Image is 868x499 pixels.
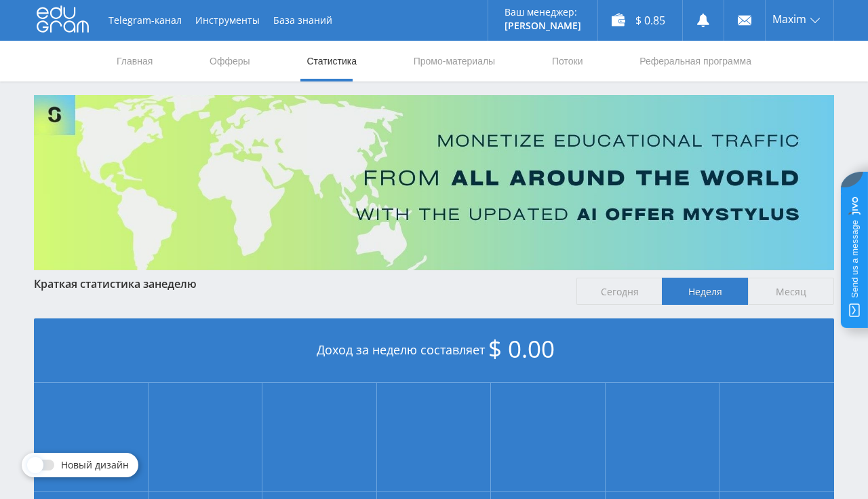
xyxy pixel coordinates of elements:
[488,333,555,365] span: $ 0.00
[576,278,663,305] span: Сегодня
[638,41,753,81] a: Реферальная программа
[551,41,585,81] a: Потоки
[34,95,834,270] img: Banner
[412,41,496,81] a: Промо-материалы
[505,7,581,18] p: Ваш менеджер:
[748,278,834,305] span: Месяц
[305,41,358,81] a: Статистика
[208,41,252,81] a: Офферы
[34,278,563,290] div: Краткая статистика за
[772,14,806,24] span: Maxim
[505,20,581,31] p: [PERSON_NAME]
[155,276,197,291] span: неделю
[662,278,748,305] span: Неделя
[61,460,129,470] span: Новый дизайн
[34,318,834,383] div: Доход за неделю составляет
[115,41,154,81] a: Главная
